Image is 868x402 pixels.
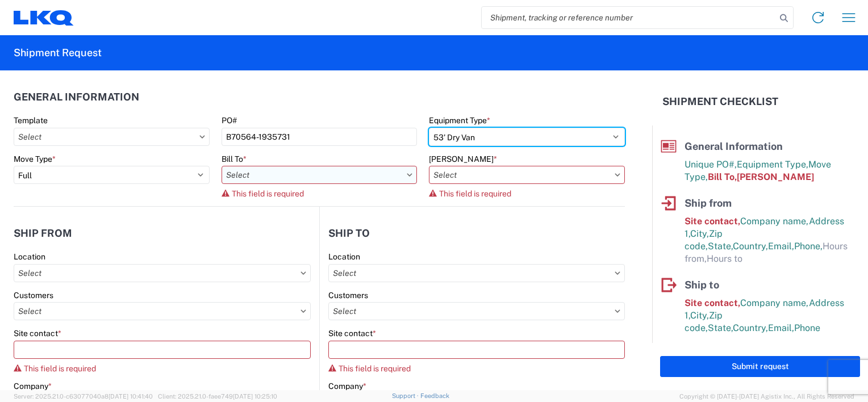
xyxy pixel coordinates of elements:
[328,381,366,391] label: Company
[24,364,96,373] span: This field is required
[737,171,814,182] span: [PERSON_NAME]
[685,216,740,227] span: Site contact,
[733,323,768,333] span: Country,
[339,364,411,373] span: This field is required
[708,241,733,252] span: State,
[690,310,709,321] span: City,
[737,159,808,170] span: Equipment Type,
[14,128,210,146] input: Select
[14,228,72,239] h2: Ship from
[429,115,490,125] label: Equipment Type
[14,393,153,400] span: Server: 2025.21.0-c63077040a8
[690,228,709,239] span: City,
[328,228,370,239] h2: Ship to
[14,290,53,300] label: Customers
[708,171,737,182] span: Bill To,
[660,356,860,377] button: Submit request
[14,46,102,60] h2: Shipment Request
[14,381,52,391] label: Company
[740,298,809,308] span: Company name,
[733,241,768,252] span: Country,
[685,298,740,308] span: Site contact,
[14,328,61,338] label: Site contact
[222,154,247,164] label: Bill To
[685,279,719,291] span: Ship to
[429,154,497,164] label: [PERSON_NAME]
[740,216,809,227] span: Company name,
[679,391,854,401] span: Copyright © [DATE]-[DATE] Agistix Inc., All Rights Reserved
[768,323,794,333] span: Email,
[108,393,153,400] span: [DATE] 10:41:40
[328,252,360,262] label: Location
[14,302,311,320] input: Select
[662,95,778,108] h2: Shipment Checklist
[328,290,368,300] label: Customers
[233,393,277,400] span: [DATE] 10:25:10
[158,393,277,400] span: Client: 2025.21.0-faee749
[14,115,48,125] label: Template
[794,323,820,333] span: Phone
[429,166,625,184] input: Select
[222,115,237,125] label: PO#
[794,241,823,252] span: Phone,
[439,189,511,198] span: This field is required
[14,154,56,164] label: Move Type
[14,264,311,282] input: Select
[328,328,376,338] label: Site contact
[768,241,794,252] span: Email,
[708,323,733,333] span: State,
[14,252,45,262] label: Location
[707,253,742,264] span: Hours to
[392,392,420,399] a: Support
[14,91,139,103] h2: General Information
[685,159,737,170] span: Unique PO#,
[222,166,418,184] input: Select
[482,7,776,28] input: Shipment, tracking or reference number
[328,302,625,320] input: Select
[685,197,732,209] span: Ship from
[328,264,625,282] input: Select
[685,140,783,152] span: General Information
[232,189,304,198] span: This field is required
[420,392,449,399] a: Feedback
